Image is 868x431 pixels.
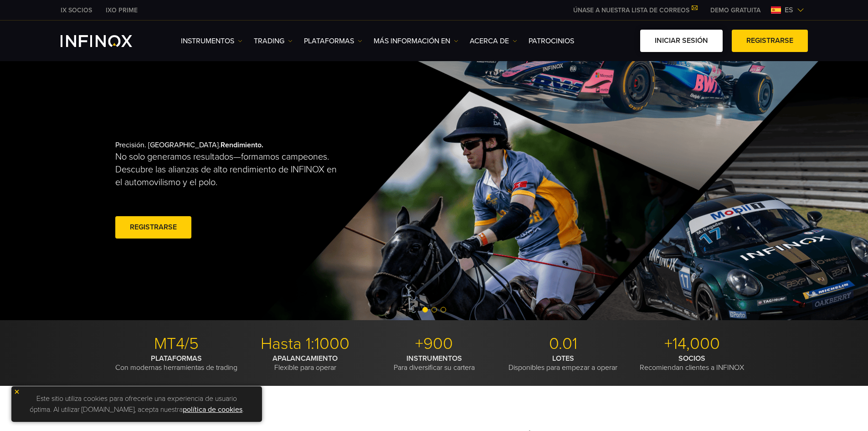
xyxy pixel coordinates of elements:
[704,5,767,15] a: INFINOX MENU
[373,334,495,354] p: +900
[115,151,345,189] p: No solo generamos resultados—formamos campeones. Descubre las alianzas de alto rendimiento de INF...
[54,5,99,15] a: INFINOX
[373,354,495,372] p: Para diversificar su cartera
[441,307,446,312] span: Go to slide 3
[502,334,624,354] p: 0.01
[781,5,797,16] span: es
[61,35,154,47] a: INFINOX Logo
[552,354,574,363] strong: LOTES
[181,36,242,47] a: Instrumentos
[529,36,574,47] a: Patrocinios
[151,354,202,363] strong: PLATAFORMAS
[470,36,517,47] a: ACERCA DE
[272,354,338,363] strong: APALANCAMIENTO
[304,36,362,47] a: PLATAFORMAS
[640,30,723,52] a: Iniciar sesión
[631,354,753,372] p: Recomiendan clientes a INFINOX
[244,354,366,372] p: Flexible para operar
[566,6,704,14] a: ÚNASE A NUESTRA LISTA DE CORREOS
[732,30,808,52] a: Registrarse
[422,307,428,312] span: Go to slide 1
[115,334,237,354] p: MT4/5
[221,140,263,150] strong: Rendimiento.
[115,354,237,372] p: Con modernas herramientas de trading
[502,354,624,372] p: Disponibles para empezar a operar
[115,216,191,239] a: Registrarse
[16,391,257,417] p: Este sitio utiliza cookies para ofrecerle una experiencia de usuario óptima. Al utilizar [DOMAIN_...
[183,405,242,414] a: política de cookies
[374,36,458,47] a: Más información en
[99,5,144,15] a: INFINOX
[678,354,705,363] strong: SOCIOS
[14,389,20,395] img: yellow close icon
[115,126,402,255] div: Precisión. [GEOGRAPHIC_DATA].
[406,354,462,363] strong: INSTRUMENTOS
[254,36,293,47] a: TRADING
[631,334,753,354] p: +14,000
[431,307,437,312] span: Go to slide 2
[244,334,366,354] p: Hasta 1:1000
